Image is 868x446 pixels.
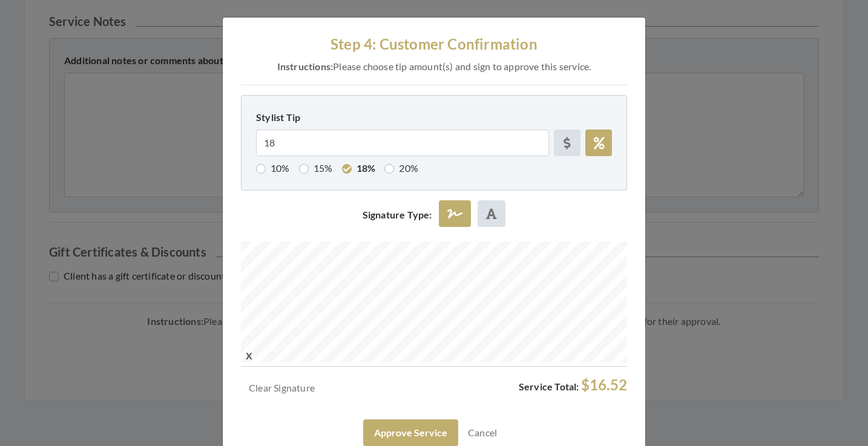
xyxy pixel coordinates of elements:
label: Stylist Tip [256,110,300,125]
p: Please choose tip amount(s) and sign to approve this service. [241,58,627,75]
strong: Instructions: [277,61,334,72]
span: Service Total: [519,381,579,392]
h3: Step 4: Customer Confirmation [241,36,627,53]
label: 18% [342,161,376,175]
label: 15% [299,161,333,175]
label: 10% [256,161,290,175]
span: $16.52 [581,376,627,393]
label: 20% [384,161,418,175]
label: Signature Type: [363,208,432,222]
a: Clear Signature [241,376,323,405]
